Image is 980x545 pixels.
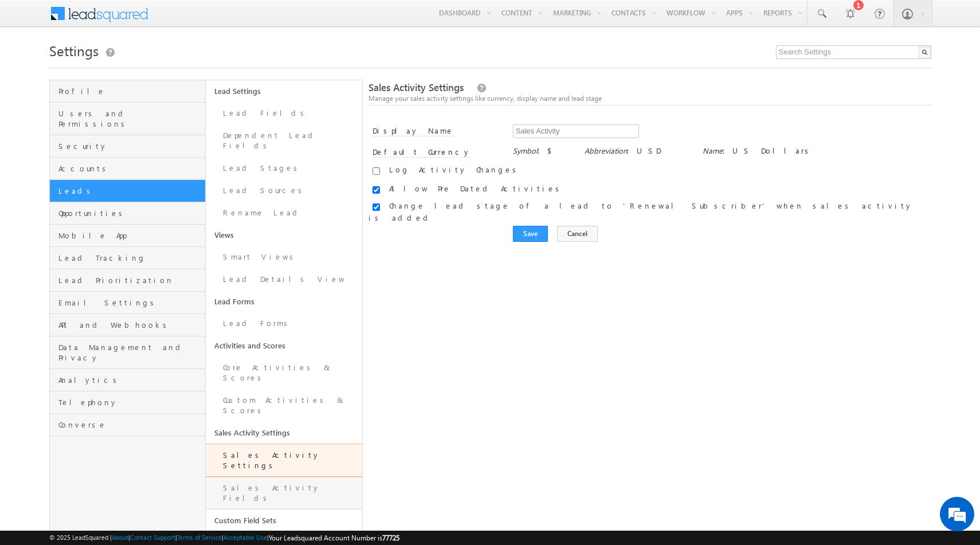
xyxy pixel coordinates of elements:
a: About [112,534,128,541]
a: Activities and Scores [206,335,362,356]
label: Display Name [373,126,454,136]
i: Symbol [513,146,538,155]
a: Sales Activity Settings [206,422,362,444]
a: Contact Support [130,534,175,541]
a: Lead Settings [206,80,362,102]
a: Dependent Lead Fields [206,124,362,157]
a: Custom Activities & Scores [206,389,362,422]
span: Settings [49,41,99,60]
div: : [585,146,693,156]
span: Profile [58,86,203,96]
a: Custom Field Sets [206,509,362,531]
span: Security [58,141,203,151]
a: Users and Permissions [50,103,206,135]
span: Telephony [58,397,203,407]
a: Lead Forms [206,312,362,335]
span: Data Management and Privacy [58,342,203,363]
span: Converse [58,419,203,430]
a: Lead Stages [206,157,362,179]
span: © 2025 LeadSquared | | | | | [49,532,399,543]
span: Email Settings [58,297,203,308]
span: Opportunities [58,208,203,218]
a: Telephony [50,391,206,414]
span: API and Webhooks [58,320,203,330]
a: Lead Prioritization [50,269,206,292]
button: Cancel [557,226,598,242]
a: Acceptable Use [224,534,267,541]
input: Search Settings [776,45,931,59]
a: Views [206,224,362,246]
label: Default Currency [373,147,471,158]
a: Leads [50,180,206,202]
a: Email Settings [50,292,206,314]
input: Save [513,226,548,242]
span: $ [547,146,550,155]
span: 77725 [382,534,399,542]
span: Lead Prioritization [58,275,203,285]
a: Opportunities [50,202,206,225]
a: API and Webhooks [50,314,206,336]
a: Profile [50,80,206,103]
a: Sales Activity Settings [206,444,362,477]
span: Accounts [58,163,203,174]
div: : [703,146,870,156]
i: Name [703,146,723,155]
label: Change lead stage of a lead to ‘Renewal Subscriber’ when sales activity is added [369,201,913,222]
a: Accounts [50,158,206,180]
a: Terms of Service [177,534,222,541]
a: Lead Forms [206,291,362,312]
span: USD [637,146,661,155]
a: Lead Fields [206,102,362,124]
span: Sales Activity Settings [369,81,464,94]
span: Analytics [58,375,203,385]
span: Your Leadsquared Account Number is [269,534,399,542]
span: Lead Tracking [58,253,203,263]
a: Smart Views [206,246,362,268]
div: Manage your sales activity settings like currency, display name and lead stage [369,93,931,104]
a: Rename Lead [206,202,362,224]
span: Leads [58,186,203,196]
a: Core Activities & Scores [206,356,362,389]
label: Allow Pre Dated Activities [389,183,563,193]
a: Security [50,135,206,158]
a: Sales Activity Fields [206,477,362,509]
i: Abbreviation [585,146,627,155]
label: Log Activity Changes [389,164,520,174]
div: : [513,146,575,156]
a: Lead Tracking [50,247,206,269]
span: US Dollars [732,146,813,155]
a: Analytics [50,369,206,391]
a: Mobile App [50,225,206,247]
span: Mobile App [58,230,203,241]
span: Users and Permissions [58,108,203,129]
a: Converse [50,414,206,436]
a: Lead Sources [206,179,362,202]
a: Lead Details View [206,268,362,291]
a: Data Management and Privacy [50,336,206,369]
